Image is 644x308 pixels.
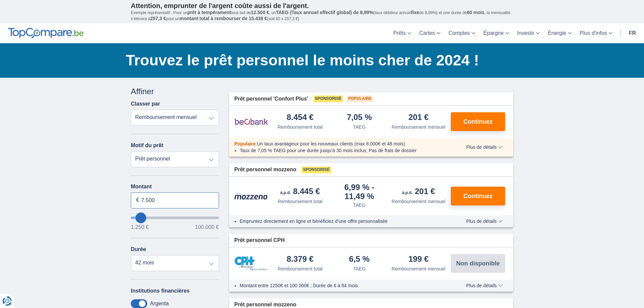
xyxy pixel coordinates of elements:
div: Remboursement mensuel [392,198,445,205]
div: 201 € [409,113,429,122]
h1: Trouvez le prêt personnel le moins cher de 2024 ! [126,50,513,71]
div: TAEG [353,265,366,272]
span: prêt à tempérament [187,10,231,15]
div: 7,05 % [347,113,372,122]
span: Populaire [234,141,256,146]
button: Continuez [451,187,505,205]
img: pret personnel Beobank [234,113,268,130]
p: Attention, emprunter de l'argent coûte aussi de l'argent. [131,2,513,10]
div: 201 € [402,187,435,197]
label: Argenta [150,301,169,307]
label: Institutions financières [131,288,190,294]
span: Populaire [347,96,373,102]
div: 8.445 € [280,187,320,197]
span: 12.500 € [251,10,269,15]
a: Plus d'infos [576,23,616,43]
span: Prêt personnel 'Confort Plus' [234,95,308,103]
button: Non disponible [451,254,505,273]
div: 8.454 € [287,113,314,122]
div: 8.379 € [287,255,314,264]
div: 6,5 % [349,255,370,264]
a: fr [625,23,640,43]
button: Plus de détails [461,283,508,288]
span: Continuez [464,119,493,125]
span: 100.000 € [195,225,219,230]
input: wantToBorrow [131,217,219,219]
span: Continuez [464,193,493,199]
button: Plus de détails [461,219,508,224]
span: Plus de détails [466,283,503,288]
span: Plus de détails [466,145,503,149]
div: : [229,140,452,147]
li: Montant entre 1250€ et 100 000€ ; Durée de 6 à 84 mois [240,282,447,289]
span: Prêt personnel CPH [234,237,285,244]
span: Sponsorisé [302,167,331,173]
span: Non disponible [456,260,500,266]
span: 60 mois [467,10,484,15]
div: Affiner [131,86,219,97]
div: Remboursement mensuel [392,124,445,130]
img: pret personnel Mozzeno [234,192,268,200]
label: Motif du prêt [131,142,163,148]
a: Investir [513,23,544,43]
span: TAEG (Taux annuel effectif global) de 8,99% [276,10,373,15]
span: Un taux avantageux pour les nouveaux clients (max 8.000€ et 48 mois) [257,141,405,146]
span: 257,3 € [150,16,166,21]
img: pret personnel CPH Banque [234,256,268,271]
label: Montant [131,184,219,190]
div: TAEG [353,124,366,130]
li: Empruntez directement en ligne et bénéficiez d’une offre personnalisée [240,218,447,225]
a: Énergie [544,23,576,43]
div: Remboursement mensuel [392,265,445,272]
p: Exemple représentatif : Pour un tous but de , un (taux débiteur annuel de 8,99%) et une durée de ... [131,10,513,22]
span: fixe [411,10,419,15]
img: TopCompare [8,28,84,39]
div: Remboursement total [278,198,323,205]
a: Prêts [389,23,415,43]
div: 6,99 % [332,183,386,200]
label: Classer par [131,101,160,107]
span: € [136,196,139,204]
div: Remboursement total [278,265,323,272]
span: Plus de détails [466,219,503,224]
label: Durée [131,246,146,252]
span: montant total à rembourser de 15.438 € [179,16,267,21]
div: Remboursement total [278,124,323,130]
a: Épargne [479,23,513,43]
div: 199 € [409,255,429,264]
div: TAEG [353,202,366,208]
a: Cartes [415,23,444,43]
span: Prêt personnel mozzeno [234,166,297,174]
button: Plus de détails [461,144,508,150]
li: Taux de 7,05 % TAEG pour une durée jusqu’à 30 mois inclus; Pas de frais de dossier [240,147,447,154]
button: Continuez [451,112,505,131]
span: 1.250 € [131,225,149,230]
span: Sponsorisé [314,96,343,102]
a: Comptes [444,23,479,43]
